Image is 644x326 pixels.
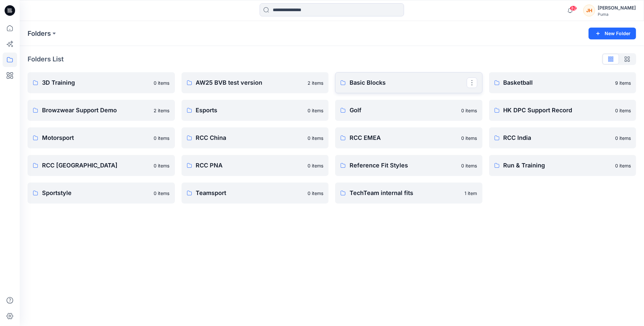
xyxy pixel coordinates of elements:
p: RCC EMEA [350,133,458,142]
p: RCC India [504,133,612,142]
a: 3D Training0 items [28,72,175,93]
a: Teamsport0 items [182,183,329,204]
p: Esports [196,106,304,115]
p: Sportstyle [42,188,150,198]
a: Run & Training0 items [489,155,636,176]
a: TechTeam internal fits1 item [335,183,483,204]
p: 1 item [465,190,477,197]
div: Puma [598,12,636,17]
p: AW25 BVB test version [196,78,304,87]
a: Motorsport0 items [28,127,175,148]
p: Reference Fit Styles [350,161,458,170]
p: RCC PNA [196,161,304,170]
p: 0 items [615,107,631,114]
a: HK DPC Support Record0 items [489,100,636,121]
p: Basic Blocks [350,78,467,87]
p: 2 items [308,79,323,86]
a: Golf0 items [335,100,483,121]
p: Teamsport [196,188,304,198]
a: RCC PNA0 items [182,155,329,176]
a: Basic Blocks [335,72,483,93]
p: Basketball [504,78,612,87]
a: Reference Fit Styles0 items [335,155,483,176]
p: 9 items [615,79,631,86]
a: RCC China0 items [182,127,329,148]
a: Basketball9 items [489,72,636,93]
a: AW25 BVB test version2 items [182,72,329,93]
a: RCC EMEA0 items [335,127,483,148]
p: 0 items [154,79,170,86]
p: 0 items [308,162,323,169]
a: Folders [28,29,51,38]
p: Run & Training [504,161,612,170]
a: Esports0 items [182,100,329,121]
p: 0 items [615,162,631,169]
a: Sportstyle0 items [28,183,175,204]
p: Motorsport [42,133,150,142]
a: Browzwear Support Demo2 items [28,100,175,121]
a: RCC [GEOGRAPHIC_DATA]0 items [28,155,175,176]
p: 2 items [154,107,170,114]
p: 0 items [154,162,170,169]
p: RCC China [196,133,304,142]
p: Golf [350,106,458,115]
button: New Folder [589,28,636,39]
p: 0 items [308,190,323,197]
span: 82 [570,6,577,11]
p: 0 items [462,162,477,169]
p: 0 items [462,135,477,141]
p: 0 items [462,107,477,114]
p: HK DPC Support Record [504,106,612,115]
p: 0 items [308,107,323,114]
p: TechTeam internal fits [350,188,461,198]
div: [PERSON_NAME] [598,4,636,12]
p: Browzwear Support Demo [42,106,150,115]
p: 0 items [154,135,170,141]
p: Folders List [28,54,64,64]
p: 0 items [308,135,323,141]
p: 3D Training [42,78,150,87]
p: RCC [GEOGRAPHIC_DATA] [42,161,150,170]
a: RCC India0 items [489,127,636,148]
div: JH [583,5,595,16]
p: 0 items [615,135,631,141]
p: 0 items [154,190,170,197]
